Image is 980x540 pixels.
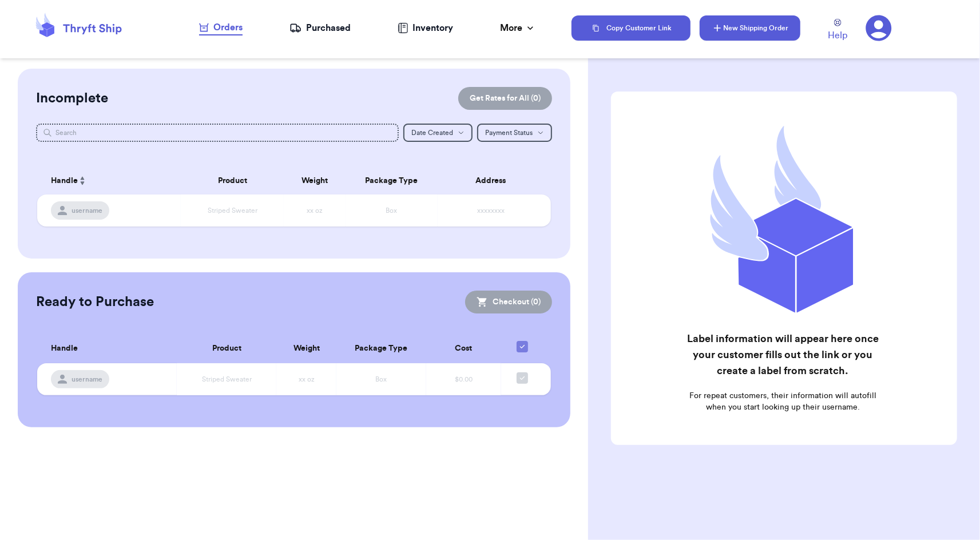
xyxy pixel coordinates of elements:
[202,376,252,383] span: Striped Sweater
[685,331,881,379] h2: Label information will appear here once your customer fills out the link or you create a label fr...
[72,206,102,215] span: username
[72,375,102,384] span: username
[276,334,336,363] th: Weight
[438,167,551,194] th: Address
[386,207,398,214] span: Box
[199,21,243,34] div: Orders
[284,167,346,194] th: Weight
[346,167,438,194] th: Package Type
[455,376,473,383] span: $0.00
[828,29,847,42] span: Help
[36,293,154,311] h2: Ready to Purchase
[485,129,533,136] span: Payment Status
[828,19,847,42] a: Help
[477,207,505,214] span: xxxxxxxx
[477,124,552,142] button: Payment Status
[51,343,78,355] span: Handle
[36,124,399,142] input: Search
[177,334,276,363] th: Product
[289,21,351,35] a: Purchased
[208,207,257,214] span: Striped Sweater
[181,167,284,194] th: Product
[572,15,691,41] button: Copy Customer Link
[411,129,453,136] span: Date Created
[458,87,552,110] button: Get Rates for All (0)
[51,175,78,187] span: Handle
[36,89,108,108] h2: Incomplete
[403,124,473,142] button: Date Created
[78,174,87,188] button: Sort ascending
[700,15,800,41] button: New Shipping Order
[299,376,315,383] span: xx oz
[375,376,387,383] span: Box
[500,21,536,35] div: More
[685,390,881,413] p: For repeat customers, their information will autofill when you start looking up their username.
[465,291,552,313] button: Checkout (0)
[398,21,453,35] a: Inventory
[307,207,323,214] span: xx oz
[199,21,243,35] a: Orders
[336,334,426,363] th: Package Type
[426,334,501,363] th: Cost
